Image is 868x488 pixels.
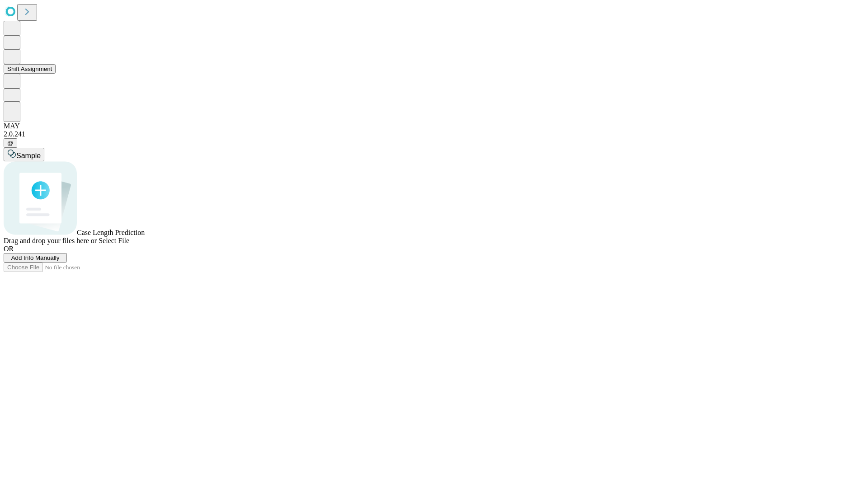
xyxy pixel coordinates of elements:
[4,148,44,161] button: Sample
[4,253,67,263] button: Add Info Manually
[77,229,145,236] span: Case Length Prediction
[4,237,97,244] span: Drag and drop your files here or
[4,122,864,130] div: MAY
[4,64,56,74] button: Shift Assignment
[11,254,60,261] span: Add Info Manually
[4,138,17,148] button: @
[4,130,864,138] div: 2.0.241
[7,140,14,146] span: @
[99,237,129,244] span: Select File
[16,152,41,160] span: Sample
[4,245,14,253] span: OR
